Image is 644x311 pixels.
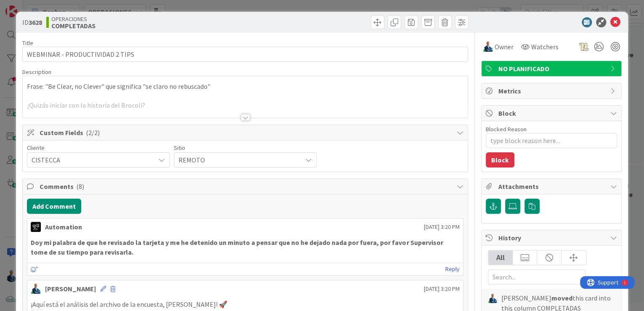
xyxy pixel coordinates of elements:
[22,39,33,47] label: Title
[51,16,96,22] span: OPERACIONES
[44,3,46,10] div: 1
[18,1,38,11] span: Support
[495,42,514,52] span: Owner
[486,152,514,167] button: Block
[45,222,82,232] div: Automation
[445,264,460,274] a: Reply
[498,233,606,243] span: History
[174,145,317,151] div: Sitio
[31,248,133,256] strong: tome de su tiempo para revisarla.
[27,145,170,151] div: Cliente
[178,154,298,166] span: REMOTO
[488,269,585,284] input: Search...
[31,300,460,309] p: ¡Aquí está el análisis del archivo de la encuesta, [PERSON_NAME]! 🚀
[45,284,96,294] div: [PERSON_NAME]
[22,47,468,62] input: type card name here...
[498,181,606,191] span: Attachments
[424,223,460,231] span: [DATE] 3:20 PM
[86,128,100,137] span: ( 2/2 )
[498,86,606,96] span: Metrics
[488,250,513,265] div: All
[22,68,51,76] span: Description
[498,108,606,118] span: Block
[22,17,42,27] span: ID
[424,284,460,293] span: [DATE] 3:20 PM
[51,22,96,29] b: COMPLETADAS
[27,199,81,214] button: Add Comment
[29,18,42,27] b: 3628
[486,125,527,133] label: Blocked Reason
[40,181,452,191] span: Comments
[31,238,443,247] strong: Doy mi palabra de que he revisado la tarjeta y me he detenido un minuto a pensar que no he dejado...
[498,64,606,74] span: NO PLANIFICADO
[483,42,493,52] img: GA
[27,82,463,91] p: Frase: "Be Clear, no Clever" que significa "se claro no rebuscado"
[32,154,151,166] span: CISTECCA
[76,182,84,191] span: ( 8 )
[31,284,41,294] img: GA
[40,128,452,138] span: Custom Fields
[488,294,497,303] img: GA
[531,42,559,52] span: Watchers
[551,294,572,302] b: moved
